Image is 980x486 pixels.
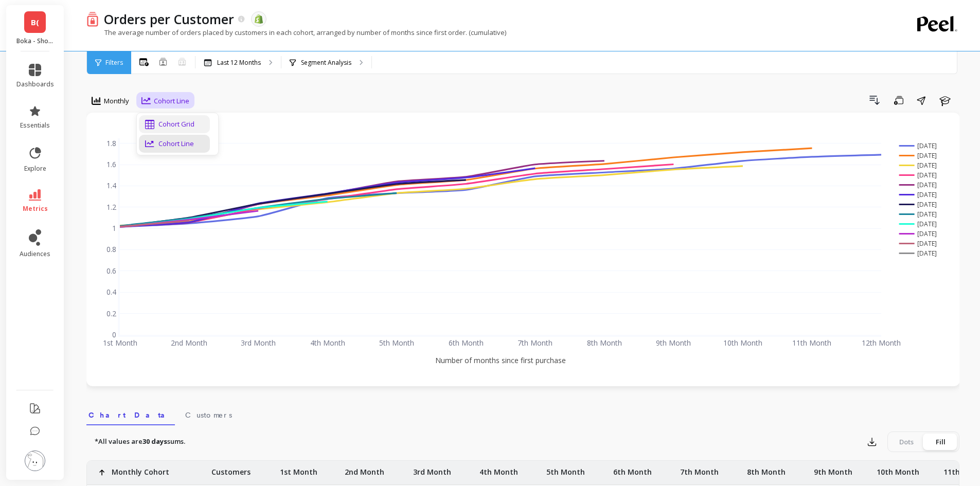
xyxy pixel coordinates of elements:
p: Customers [211,461,251,477]
span: essentials [20,121,50,130]
p: 9th Month [814,461,852,477]
p: Segment Analysis [301,59,351,67]
p: Last 12 Months [217,59,261,67]
img: header icon [86,11,99,27]
p: 3rd Month [413,461,451,477]
span: explore [24,165,46,173]
p: 6th Month [613,461,652,477]
p: Orders per Customer [104,10,234,28]
span: dashboards [16,80,54,88]
span: audiences [20,250,50,258]
span: metrics [23,205,48,213]
p: 4th Month [479,461,518,477]
nav: Tabs [86,402,959,425]
p: 10th Month [877,461,919,477]
p: Monthly Cohort [112,461,169,477]
p: 1st Month [280,461,317,477]
span: Monthly [104,96,129,106]
img: api.shopify.svg [254,14,263,24]
div: Dots [889,434,923,450]
p: 2nd Month [345,461,384,477]
strong: 30 days [142,437,167,446]
img: profile picture [25,451,45,471]
p: Boka - Shopify (Essor) [16,37,54,45]
div: Cohort Grid [145,119,204,129]
p: 5th Month [546,461,585,477]
p: 8th Month [747,461,786,477]
p: The average number of orders placed by customers in each cohort, arranged by number of months sin... [86,28,506,37]
span: B( [31,16,39,28]
p: 7th Month [680,461,719,477]
div: Fill [923,434,957,450]
span: Customers [185,410,232,420]
span: Chart Data [88,410,173,420]
div: Cohort Line [145,139,204,149]
span: Cohort Line [154,96,189,106]
span: Filters [105,59,123,67]
p: *All values are sums. [95,437,185,447]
